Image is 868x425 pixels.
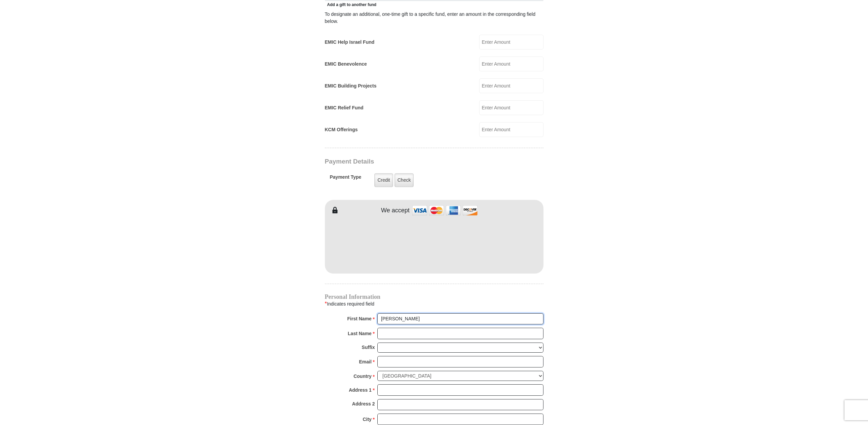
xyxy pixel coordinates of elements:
[325,82,377,90] label: EMIC Building Projects
[325,299,543,308] div: Indicates required field
[362,343,375,352] strong: Suffix
[479,57,543,71] input: Enter Amount
[381,207,410,214] h4: We accept
[352,399,375,409] strong: Address 2
[411,203,479,218] img: credit cards accepted
[479,35,543,49] input: Enter Amount
[325,11,543,25] div: To designate an additional, one-time gift to a specific fund, enter an amount in the correspondin...
[325,2,377,7] span: Add a gift to another fund
[325,126,358,133] label: KCM Offerings
[325,158,496,166] h3: Payment Details
[325,294,543,299] h4: Personal Information
[479,100,543,115] input: Enter Amount
[374,173,393,187] label: Credit
[353,371,372,381] strong: Country
[359,357,372,366] strong: Email
[394,173,414,187] label: Check
[347,314,372,323] strong: First Name
[330,174,362,183] h5: Payment Type
[348,329,372,338] strong: Last Name
[325,104,364,111] label: EMIC Relief Fund
[325,39,375,46] label: EMIC Help Israel Fund
[479,122,543,137] input: Enter Amount
[363,415,371,424] strong: City
[349,385,372,395] strong: Address 1
[325,61,367,68] label: EMIC Benevolence
[479,78,543,93] input: Enter Amount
